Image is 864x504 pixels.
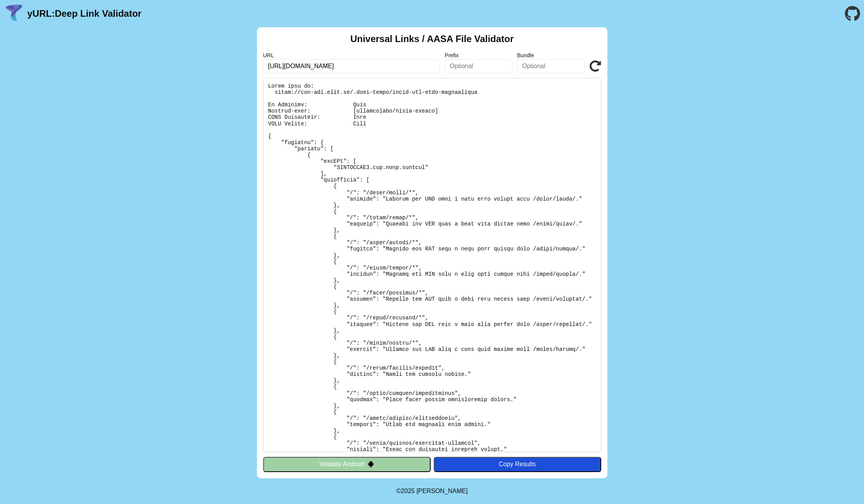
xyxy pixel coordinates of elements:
[350,33,514,44] h2: Universal Links / AASA File Validator
[4,4,24,24] img: yURL Logo
[263,52,440,58] label: URL
[438,461,597,468] div: Copy Results
[368,461,374,467] img: droidIcon.svg
[263,457,431,472] button: Validate Android
[27,8,141,19] a: yURL:Deep Link Validator
[396,478,468,504] footer: ©
[417,488,468,494] a: Michael Ibragimchayev's Personal Site
[263,59,440,73] input: Required
[263,78,601,452] pre: Lorem ipsu do: sitam://con-adi.elit.se/.doei-tempo/incid-utl-etdo-magnaaliqua En Adminimv: Quis N...
[517,59,585,73] input: Optional
[517,52,585,58] label: Bundle
[445,59,512,73] input: Optional
[434,457,601,472] button: Copy Results
[401,488,415,494] span: 2025
[445,52,512,58] label: Prefix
